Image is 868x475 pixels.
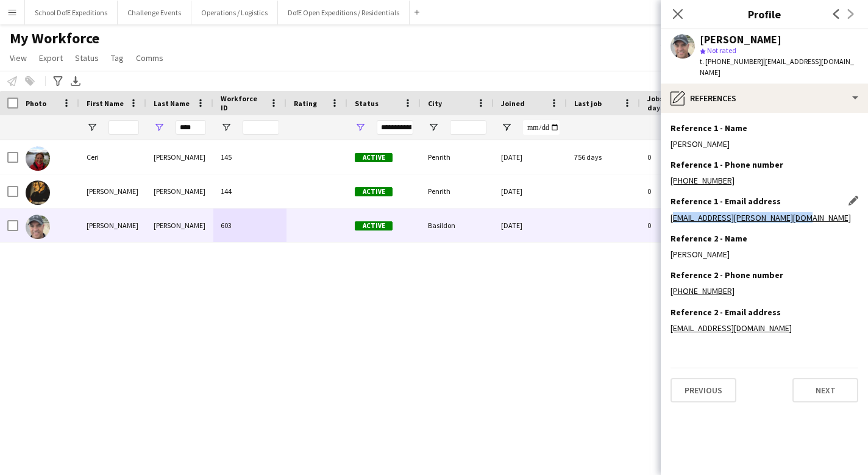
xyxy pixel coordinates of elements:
[640,140,719,174] div: 0
[428,99,442,108] span: City
[39,52,63,63] span: Export
[26,215,50,239] img: Steve Bickerton
[278,1,410,24] button: DofE Open Expeditions / Residentials
[428,122,439,133] button: Open Filter Menu
[146,140,213,174] div: [PERSON_NAME]
[574,99,602,108] span: Last job
[792,378,858,402] button: Next
[79,140,146,174] div: Ceri
[700,57,763,66] span: t. [PHONE_NUMBER]
[87,122,98,133] button: Open Filter Menu
[213,140,286,174] div: 145
[5,50,32,66] a: View
[111,52,124,63] span: Tag
[191,1,278,24] button: Operations / Logistics
[671,378,736,402] button: Previous
[10,52,27,63] span: View
[10,29,99,48] span: My Workforce
[34,50,68,66] a: Export
[671,175,735,186] a: [PHONE_NUMBER]
[294,99,317,108] span: Rating
[221,94,265,112] span: Workforce ID
[421,140,494,174] div: Penrith
[523,120,560,135] input: Joined Filter Input
[79,209,146,242] div: [PERSON_NAME]
[213,174,286,208] div: 144
[494,174,567,208] div: [DATE]
[106,50,129,66] a: Tag
[647,94,697,112] span: Jobs (last 90 days)
[494,209,567,242] div: [DATE]
[700,34,781,45] div: [PERSON_NAME]
[68,74,83,88] app-action-btn: Export XLSX
[176,120,206,135] input: Last Name Filter Input
[355,221,393,230] span: Active
[221,122,232,133] button: Open Filter Menu
[146,209,213,242] div: [PERSON_NAME]
[136,52,163,63] span: Comms
[51,74,65,88] app-action-btn: Advanced filters
[118,1,191,24] button: Challenge Events
[70,50,104,66] a: Status
[154,99,190,108] span: Last Name
[671,270,783,280] h3: Reference 2 - Phone number
[26,146,50,171] img: Ceri Bicknell
[131,50,168,66] a: Comms
[671,138,858,149] div: [PERSON_NAME]
[355,153,393,162] span: Active
[87,99,124,108] span: First Name
[450,120,486,135] input: City Filter Input
[26,99,46,108] span: Photo
[108,120,139,135] input: First Name Filter Input
[671,123,747,134] h3: Reference 1 - Name
[75,52,99,63] span: Status
[421,209,494,242] div: Basildon
[700,57,854,77] span: | [EMAIL_ADDRESS][DOMAIN_NAME]
[213,209,286,242] div: 603
[146,174,213,208] div: [PERSON_NAME]
[671,285,735,296] a: [PHONE_NUMBER]
[494,140,567,174] div: [DATE]
[671,212,851,223] a: [EMAIL_ADDRESS][PERSON_NAME][DOMAIN_NAME]
[243,120,279,135] input: Workforce ID Filter Input
[671,323,792,334] a: [EMAIL_ADDRESS][DOMAIN_NAME]
[355,122,366,133] button: Open Filter Menu
[355,187,393,196] span: Active
[154,122,165,133] button: Open Filter Menu
[567,140,640,174] div: 756 days
[671,233,747,244] h3: Reference 2 - Name
[79,174,146,208] div: [PERSON_NAME]
[501,122,512,133] button: Open Filter Menu
[421,174,494,208] div: Penrith
[640,209,719,242] div: 0
[707,46,736,55] span: Not rated
[671,159,783,170] h3: Reference 1 - Phone number
[671,196,781,207] h3: Reference 1 - Email address
[355,99,379,108] span: Status
[25,1,118,24] button: School DofE Expeditions
[661,6,868,22] h3: Profile
[671,307,781,318] h3: Reference 2 - Email address
[661,84,868,113] div: References
[26,180,50,205] img: James Bicknell
[640,174,719,208] div: 0
[501,99,525,108] span: Joined
[671,249,858,260] div: [PERSON_NAME]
